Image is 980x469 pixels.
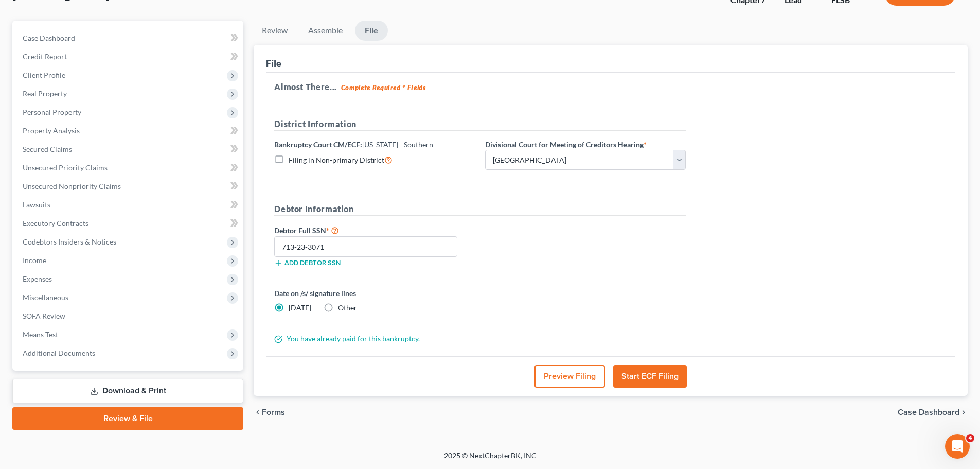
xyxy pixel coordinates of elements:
[300,21,351,41] a: Assemble
[254,408,299,416] button: chevron_left Forms
[23,33,75,42] span: Case Dashboard
[14,29,243,47] a: Case Dashboard
[23,200,50,209] span: Lawsuits
[23,108,81,116] span: Personal Property
[362,140,433,149] span: [US_STATE] - Southern
[14,140,243,159] a: Secured Claims
[14,214,243,233] a: Executory Contracts
[269,224,480,236] label: Debtor Full SSN
[289,155,384,164] span: Filing in Non-primary District
[14,307,243,325] a: SOFA Review
[898,408,959,416] span: Case Dashboard
[23,237,116,246] span: Codebtors Insiders & Notices
[197,450,783,469] div: 2025 © NextChapterBK, INC
[14,159,243,177] a: Unsecured Priority Claims
[23,330,58,339] span: Means Test
[274,139,433,150] label: Bankruptcy Court CM/ECF:
[966,434,974,442] span: 4
[269,334,691,344] div: You have already paid for this bankruptcy.
[485,139,647,150] label: Divisional Court for Meeting of Creditors Hearing
[341,83,426,92] strong: Complete Required * Fields
[12,379,243,403] a: Download & Print
[898,408,968,416] a: Case Dashboard chevron_right
[274,236,457,257] input: XXX-XX-XXXX
[355,21,388,41] a: File
[274,288,475,299] label: Date on /s/ signature lines
[945,434,970,459] iframe: Intercom live chat
[23,52,67,61] span: Credit Report
[23,89,67,98] span: Real Property
[274,203,686,216] h5: Debtor Information
[274,259,341,267] button: Add debtor SSN
[289,303,311,312] span: [DATE]
[23,126,80,135] span: Property Analysis
[266,57,281,70] div: File
[23,256,46,265] span: Income
[23,293,68,302] span: Miscellaneous
[613,365,687,388] button: Start ECF Filing
[12,407,243,430] a: Review & File
[14,177,243,196] a: Unsecured Nonpriority Claims
[23,182,121,190] span: Unsecured Nonpriority Claims
[274,118,686,131] h5: District Information
[23,311,65,320] span: SOFA Review
[534,365,605,388] button: Preview Filing
[959,408,968,416] i: chevron_right
[274,81,947,93] h5: Almost There...
[23,163,108,172] span: Unsecured Priority Claims
[23,71,65,79] span: Client Profile
[14,196,243,214] a: Lawsuits
[254,408,262,416] i: chevron_left
[14,47,243,66] a: Credit Report
[14,121,243,140] a: Property Analysis
[23,219,88,228] span: Executory Contracts
[23,274,52,283] span: Expenses
[23,145,72,153] span: Secured Claims
[262,408,285,416] span: Forms
[338,303,357,312] span: Other
[23,349,95,357] span: Additional Documents
[254,21,296,41] a: Review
